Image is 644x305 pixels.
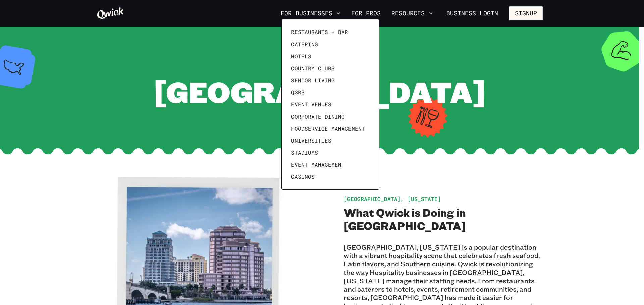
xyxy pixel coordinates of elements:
[291,137,331,144] span: Universities
[291,65,335,72] span: Country Clubs
[291,113,345,120] span: Corporate Dining
[291,101,331,108] span: Event Venues
[291,173,315,180] span: Casinos
[291,77,335,84] span: Senior Living
[291,53,311,60] span: Hotels
[291,125,365,132] span: Foodservice Management
[291,29,348,35] span: Restaurants + Bar
[291,161,345,168] span: Event Management
[291,41,318,48] span: Catering
[291,89,305,96] span: QSRs
[291,149,318,156] span: Stadiums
